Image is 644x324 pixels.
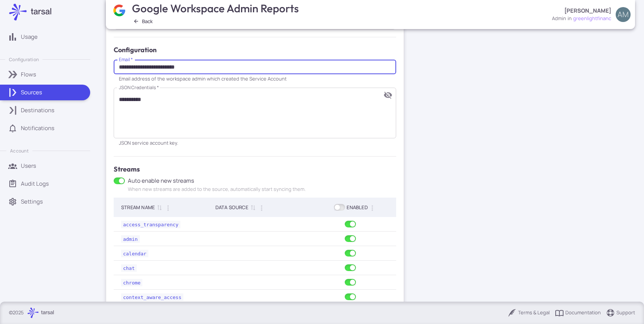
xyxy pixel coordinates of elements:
div: JSON service account key. [119,140,391,146]
span: Sort by Stream Name ascending [155,204,164,211]
div: Auto enable new streams [128,177,306,193]
span: Sort by Data Source ascending [248,204,257,211]
a: Terms & Legal [508,308,550,317]
span: When new streams are added to the source, automatically start syncing them. [128,186,306,192]
p: Users [21,162,36,170]
p: [PERSON_NAME] [564,7,611,15]
a: Documentation [555,308,601,317]
button: Back [130,16,156,26]
a: chrome [121,279,142,286]
div: Data Source [215,203,248,212]
div: Email address of the workspace admin which created the Service Account [119,76,391,82]
span: ENABLED [347,203,367,212]
p: Usage [21,33,38,41]
h3: Google Workspace Admin Reports [132,2,300,15]
a: calendar [121,249,148,257]
p: Configuration [9,56,39,63]
button: Column Actions [162,202,174,214]
a: context_aware_access [121,293,183,300]
code: chrome [121,279,142,286]
p: Account [10,148,28,154]
p: Audit Logs [21,180,49,188]
button: Column Actions [256,202,268,214]
span: greenlightfinanc [573,15,611,22]
p: © 2025 [9,309,24,317]
h5: Streams [114,164,396,174]
p: Sources [21,88,42,97]
code: chat [121,264,137,272]
div: enabled [334,203,367,212]
div: Stream Name [121,203,155,212]
p: Settings [21,198,43,206]
a: chat [121,264,137,271]
span: in [568,15,572,22]
img: Google Workspace Admin Reports [112,3,126,18]
p: Notifications [21,124,54,132]
h5: Configuration [114,45,396,55]
button: [PERSON_NAME]adminingreenlightfinancAM [547,4,635,25]
p: Destinations [21,106,54,114]
a: access_transparency [121,220,180,227]
button: Column Actions [366,202,378,214]
a: Support [606,308,635,317]
code: context_aware_access [121,293,183,301]
div: admin [552,15,566,22]
label: JSON Credentials [119,84,159,91]
code: admin [121,235,140,243]
p: Flows [21,70,36,79]
code: calendar [121,250,148,257]
code: access_transparency [121,221,180,228]
label: Email [119,56,133,63]
a: admin [121,235,140,242]
button: toggle password visibility [381,88,395,103]
span: AM [618,11,629,18]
